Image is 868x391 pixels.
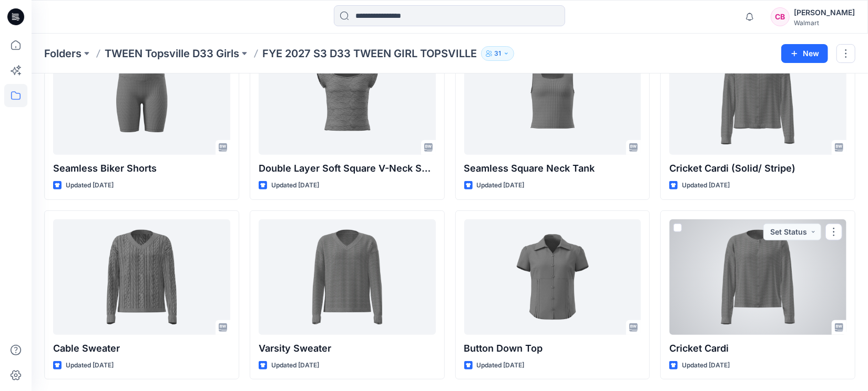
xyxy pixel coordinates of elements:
[477,180,525,191] p: Updated [DATE]
[259,161,436,176] p: Double Layer Soft Square V-Neck Seamless Crop
[262,46,477,61] p: FYE 2027 S3 D33 TWEEN GIRL TOPSVILLE
[271,360,319,371] p: Updated [DATE]
[53,219,230,335] a: Cable Sweater
[682,180,730,191] p: Updated [DATE]
[66,180,114,191] p: Updated [DATE]
[771,7,790,26] div: CB
[669,161,846,176] p: Cricket Cardi (Solid/ Stripe)
[105,46,239,61] a: TWEEN Topsville D33 Girls
[464,161,641,176] p: Seamless Square Neck Tank
[53,39,230,155] a: Seamless Biker Shorts
[464,341,641,356] p: Button Down Top
[669,39,846,155] a: Cricket Cardi (Solid/ Stripe)
[794,19,855,27] div: Walmart
[477,360,525,371] p: Updated [DATE]
[44,46,81,61] a: Folders
[464,39,641,155] a: Seamless Square Neck Tank
[481,46,514,61] button: 31
[464,219,641,335] a: Button Down Top
[259,219,436,335] a: Varsity Sweater
[66,360,114,371] p: Updated [DATE]
[669,219,846,335] a: Cricket Cardi
[53,341,230,356] p: Cable Sweater
[781,44,828,63] button: New
[271,180,319,191] p: Updated [DATE]
[53,161,230,176] p: Seamless Biker Shorts
[669,341,846,356] p: Cricket Cardi
[259,341,436,356] p: Varsity Sweater
[494,48,501,59] p: 31
[794,6,855,19] div: [PERSON_NAME]
[259,39,436,155] a: Double Layer Soft Square V-Neck Seamless Crop
[682,360,730,371] p: Updated [DATE]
